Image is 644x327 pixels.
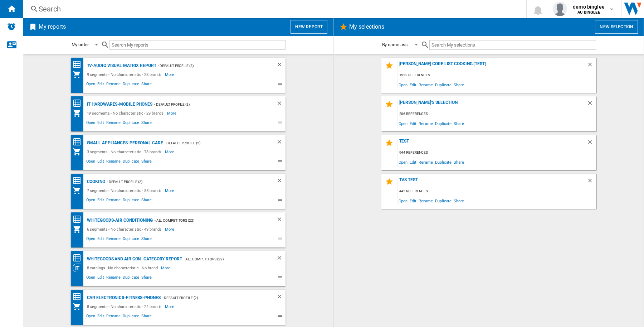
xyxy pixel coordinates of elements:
[85,139,163,148] div: Small Appliances-Personal Care
[165,186,175,195] span: More
[161,293,262,302] div: - Default profile (2)
[85,264,161,272] div: 8 catalogs - No characteristic - No brand
[409,119,418,128] span: Edit
[418,196,434,206] span: Rename
[105,313,122,321] span: Rename
[429,40,596,50] input: Search My selections
[397,196,409,206] span: Open
[161,264,171,272] span: More
[37,20,67,34] h2: My reports
[73,138,85,146] div: Price Matrix
[140,313,153,321] span: Share
[105,119,122,128] span: Rename
[73,148,85,156] div: My Assortment
[397,71,596,80] div: 1523 references
[167,109,177,117] span: More
[73,215,85,224] div: Price Matrix
[397,187,596,196] div: 445 references
[140,235,153,244] span: Share
[382,42,409,47] div: By name asc.
[163,139,262,148] div: - Default profile (2)
[85,197,97,205] span: Open
[96,313,105,321] span: Edit
[418,157,434,167] span: Rename
[85,293,161,302] div: Car Electronics-Fitness-Phones
[409,196,418,206] span: Edit
[96,119,105,128] span: Edit
[85,302,165,311] div: 8 segments - No characteristic - 24 brands
[85,177,105,186] div: Cooking
[587,177,596,187] div: Delete
[85,186,165,195] div: 7 segments - No characteristic - 55 brands
[73,254,85,263] div: Price Matrix
[156,61,262,70] div: - Default profile (2)
[553,2,567,16] img: profile.jpg
[397,157,409,167] span: Open
[577,10,600,15] b: AU BINGLEE
[165,302,175,311] span: More
[397,177,587,187] div: TVs Test
[140,274,153,283] span: Share
[397,139,587,148] div: test
[140,197,153,205] span: Share
[85,255,182,264] div: Whitegoods and Air Con- Category Report
[153,216,262,225] div: - All Competitors (22)
[73,225,85,234] div: My Assortment
[73,186,85,195] div: My Assortment
[85,235,97,244] span: Open
[276,61,286,70] div: Delete
[85,148,165,156] div: 3 segments - No characteristic - 78 brands
[105,81,122,89] span: Rename
[434,157,453,167] span: Duplicate
[85,109,167,117] div: 19 segments - No characteristic - 29 brands
[418,80,434,90] span: Rename
[96,158,105,167] span: Edit
[85,313,97,321] span: Open
[434,196,453,206] span: Duplicate
[140,119,153,128] span: Share
[73,60,85,69] div: Price Matrix
[291,20,327,34] button: New report
[85,274,97,283] span: Open
[122,235,140,244] span: Duplicate
[587,139,596,148] div: Delete
[105,177,262,186] div: - Default profile (2)
[122,313,140,321] span: Duplicate
[73,70,85,79] div: My Assortment
[85,70,165,79] div: 9 segments - No characteristic - 28 brands
[122,119,140,128] span: Duplicate
[453,196,465,206] span: Share
[397,100,587,110] div: [PERSON_NAME]'s Selection
[276,255,286,264] div: Delete
[85,81,97,89] span: Open
[397,80,409,90] span: Open
[165,148,175,156] span: More
[453,119,465,128] span: Share
[434,119,453,128] span: Duplicate
[453,80,465,90] span: Share
[595,20,638,34] button: New selection
[105,197,122,205] span: Rename
[182,255,262,264] div: - All Competitors (22)
[122,81,140,89] span: Duplicate
[85,216,153,225] div: Whitegoods-Air Conditioning
[140,158,153,167] span: Share
[73,176,85,185] div: Price Matrix
[573,3,605,10] span: demo binglee
[397,148,596,157] div: 944 references
[122,197,140,205] span: Duplicate
[73,99,85,108] div: Price Matrix
[397,119,409,128] span: Open
[73,302,85,311] div: My Assortment
[587,61,596,71] div: Delete
[165,70,175,79] span: More
[85,61,156,70] div: TV-Audio Visual Matrix Report
[409,157,418,167] span: Edit
[276,139,286,148] div: Delete
[105,274,122,283] span: Rename
[109,40,286,50] input: Search My reports
[96,197,105,205] span: Edit
[276,216,286,225] div: Delete
[96,81,105,89] span: Edit
[122,158,140,167] span: Duplicate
